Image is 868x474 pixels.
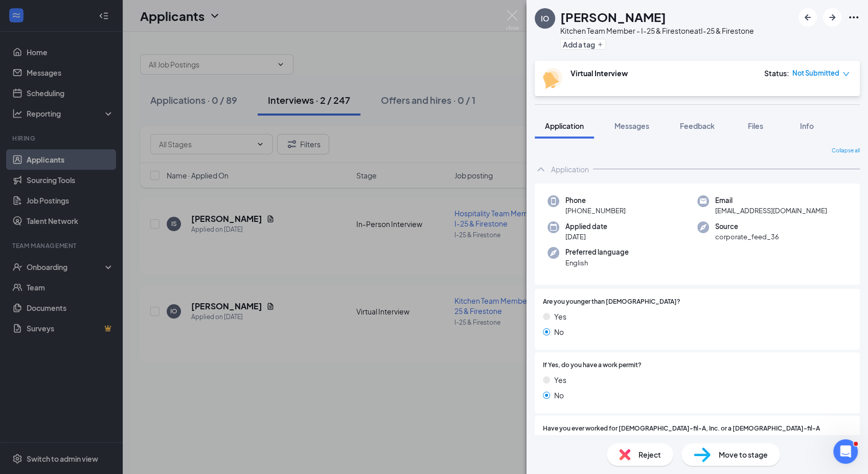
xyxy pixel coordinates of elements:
[826,11,838,24] svg: ArrowRight
[554,374,566,386] span: Yes
[715,232,779,242] span: corporate_feed_36
[848,11,860,24] svg: Ellipses
[565,206,626,216] span: [PHONE_NUMBER]
[565,232,607,242] span: [DATE]
[719,449,768,460] span: Move to stage
[802,11,814,24] svg: ArrowLeftNew
[543,360,642,370] span: If Yes, do you have a work permit?
[832,147,860,155] span: Collapse all
[748,121,763,130] span: Files
[554,311,566,322] span: Yes
[715,195,827,206] span: Email
[597,41,603,48] svg: Plus
[614,121,649,130] span: Messages
[798,8,817,27] button: ArrowLeftNew
[764,68,789,78] div: Status :
[560,26,754,36] div: Kitchen Team Member - I-25 & Firestone at I-25 & Firestone
[541,13,549,24] div: IO
[833,439,858,464] iframe: Intercom live chat
[543,424,852,443] span: Have you ever worked for [DEMOGRAPHIC_DATA]-fil-A, Inc. or a [DEMOGRAPHIC_DATA]-fil-A Franchisee?
[565,195,626,206] span: Phone
[680,121,715,130] span: Feedback
[551,164,589,174] div: Application
[554,390,564,401] span: No
[823,8,841,27] button: ArrowRight
[842,71,850,78] span: down
[543,297,680,307] span: Are you younger than [DEMOGRAPHIC_DATA]?
[565,258,629,268] span: English
[570,69,628,78] b: Virtual Interview
[565,247,629,257] span: Preferred language
[545,121,584,130] span: Application
[638,449,661,460] span: Reject
[560,39,606,50] button: PlusAdd a tag
[554,326,564,337] span: No
[715,206,827,216] span: [EMAIL_ADDRESS][DOMAIN_NAME]
[565,221,607,232] span: Applied date
[792,68,839,78] span: Not Submitted
[560,8,666,26] h1: [PERSON_NAME]
[800,121,814,130] span: Info
[535,163,547,175] svg: ChevronUp
[715,221,779,232] span: Source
